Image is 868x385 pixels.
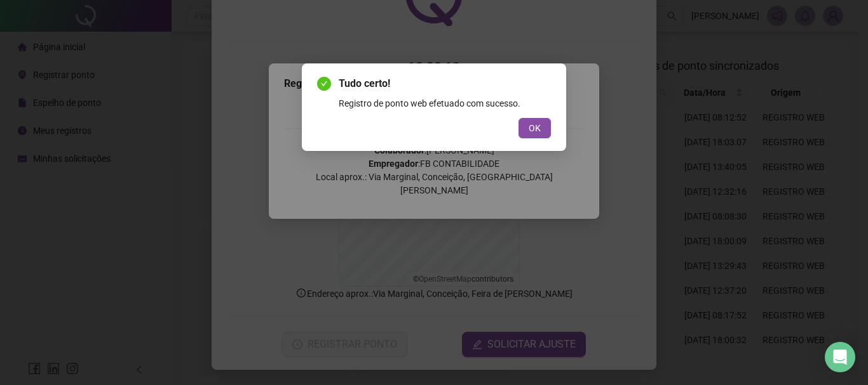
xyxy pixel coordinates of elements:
div: Open Intercom Messenger [825,342,855,372]
button: OK [519,118,551,138]
span: Tudo certo! [339,76,551,91]
div: Registro de ponto web efetuado com sucesso. [339,96,551,110]
span: OK [529,121,541,135]
span: check-circle [317,77,331,91]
